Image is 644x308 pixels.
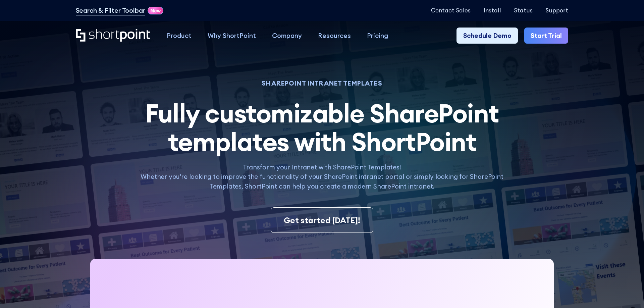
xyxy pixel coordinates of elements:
a: Resources [310,28,359,44]
a: Home [76,29,151,43]
div: Why ShortPoint [208,31,256,41]
a: Pricing [359,28,396,44]
span: Fully customizable SharePoint templates with ShortPoint [145,97,498,158]
a: Get started [DATE]! [271,207,374,233]
iframe: Chat Widget [610,276,644,308]
h1: SHAREPOINT INTRANET TEMPLATES [133,81,510,86]
a: Support [545,7,568,14]
div: Product [167,31,192,41]
a: Search & Filter Toolbar [76,6,145,15]
div: Get started [DATE]! [284,214,360,226]
a: Schedule Demo [457,28,518,44]
a: Company [264,28,310,44]
div: Company [272,31,302,41]
a: Status [514,7,533,14]
a: Contact Sales [431,7,471,14]
a: Install [484,7,501,14]
div: Pricing [367,31,388,41]
a: Product [159,28,200,44]
p: Transform your Intranet with SharePoint Templates! Whether you're looking to improve the function... [133,162,510,191]
div: Resources [318,31,351,41]
a: Why ShortPoint [200,28,264,44]
a: Start Trial [524,28,568,44]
